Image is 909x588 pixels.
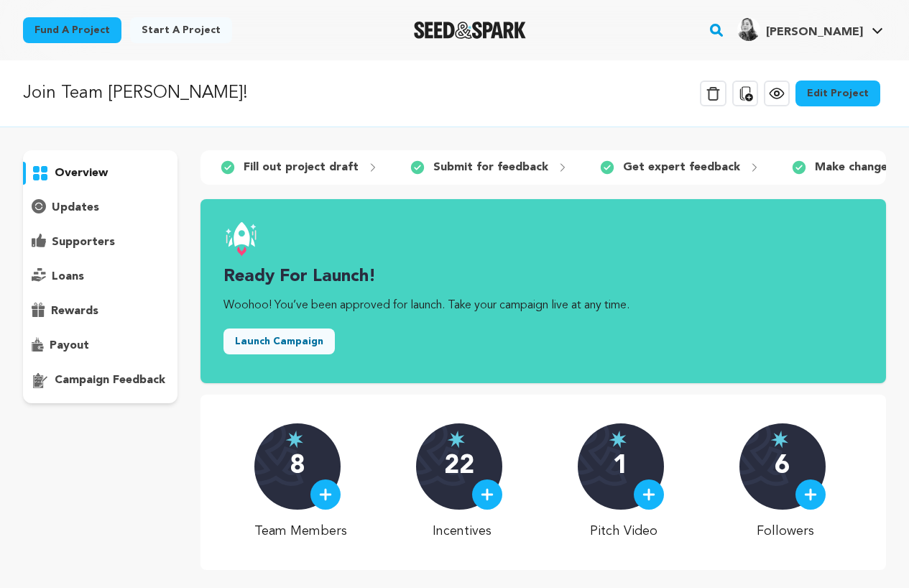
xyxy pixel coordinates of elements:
[319,488,332,501] img: plus.svg
[414,22,527,39] a: Seed&Spark Homepage
[290,452,305,481] p: 8
[804,488,817,501] img: plus.svg
[254,521,347,541] p: Team Members
[613,452,628,481] p: 1
[433,159,548,176] p: Submit for feedback
[795,81,880,106] a: Edit Project
[223,222,258,257] img: launch.svg
[416,521,509,541] p: Incentives
[52,234,115,251] p: supporters
[414,22,527,39] img: Seed&Spark Logo Dark Mode
[223,265,863,288] h3: Ready for launch!
[734,15,886,41] a: Etta G.'s Profile
[23,81,248,106] p: Join Team [PERSON_NAME]!
[737,18,760,41] img: 9afd9f560855d830.jpg
[55,372,165,389] p: campaign feedback
[51,303,98,320] p: rewards
[623,159,740,176] p: Get expert feedback
[23,17,121,43] a: Fund a project
[444,452,474,481] p: 22
[23,300,177,323] button: rewards
[815,159,893,176] p: Make changes
[52,268,84,285] p: loans
[23,334,177,357] button: payout
[50,337,89,354] p: payout
[223,297,863,314] p: Woohoo! You’ve been approved for launch. Take your campaign live at any time.
[775,452,790,481] p: 6
[223,329,335,354] button: Launch Campaign
[481,488,494,501] img: plus.svg
[739,521,832,541] p: Followers
[23,369,177,392] button: campaign feedback
[23,231,177,254] button: supporters
[642,488,655,501] img: plus.svg
[578,521,670,541] p: Pitch Video
[52,199,99,216] p: updates
[55,165,108,182] p: overview
[737,18,863,41] div: Etta G.'s Profile
[734,15,886,45] span: Etta G.'s Profile
[23,196,177,219] button: updates
[130,17,232,43] a: Start a project
[23,162,177,185] button: overview
[766,27,863,38] span: [PERSON_NAME]
[244,159,359,176] p: Fill out project draft
[23,265,177,288] button: loans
